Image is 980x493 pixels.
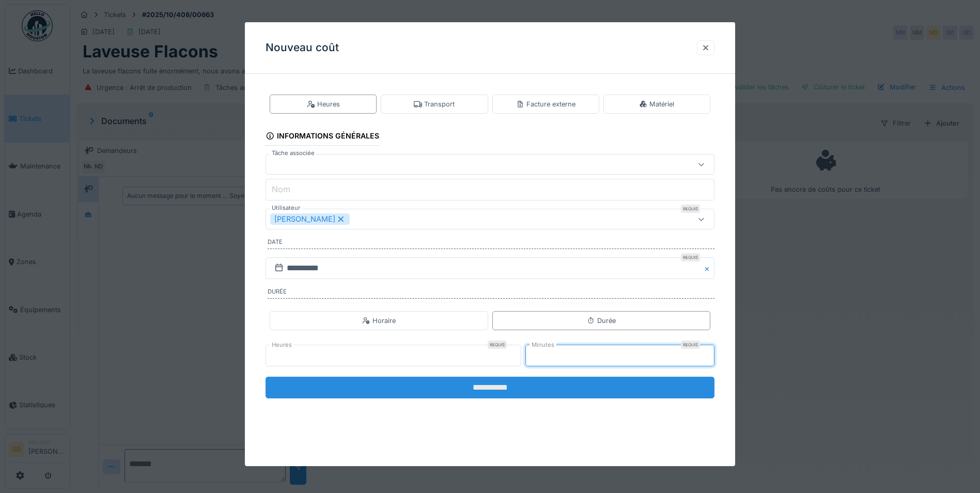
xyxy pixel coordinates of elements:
h3: Nouveau coût [266,41,339,54]
label: Date [268,238,714,249]
label: Tâche associée [270,149,317,158]
div: Heures [307,99,340,109]
label: Heures [270,341,294,349]
div: Requis [681,253,700,261]
label: Durée [268,287,714,299]
div: Facture externe [516,99,575,109]
div: Requis [681,341,700,349]
button: Close [703,257,714,279]
div: Requis [488,341,507,349]
label: Nom [270,183,292,195]
label: Minutes [530,341,556,349]
div: Durée [587,316,616,326]
div: Requis [681,205,700,213]
div: Horaire [362,316,396,326]
div: Informations générales [266,128,379,146]
div: Transport [414,99,455,109]
div: [PERSON_NAME] [270,213,350,225]
div: Matériel [639,99,674,109]
label: Utilisateur [270,204,302,212]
